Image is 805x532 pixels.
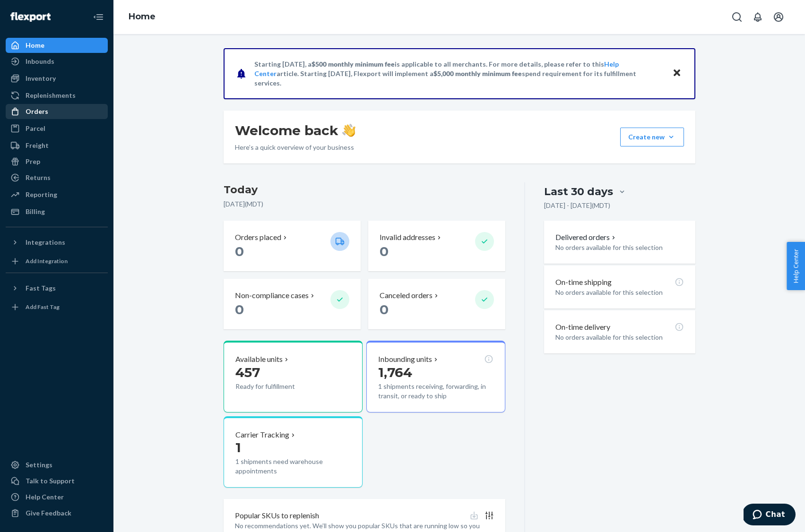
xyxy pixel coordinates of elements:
div: Give Feedback [26,508,71,518]
p: Available units [235,354,283,365]
div: Add Fast Tag [26,303,60,311]
p: Non-compliance cases [235,290,309,301]
h1: Welcome back [235,122,355,139]
div: Home [26,41,44,50]
div: Freight [26,141,49,150]
div: Help Center [26,492,64,502]
div: Returns [26,173,51,182]
span: $5,000 monthly minimum fee [433,69,522,77]
p: On-time delivery [555,322,610,333]
button: Inbounding units1,7641 shipments receiving, forwarding, in transit, or ready to ship [366,341,505,412]
div: Talk to Support [26,476,75,486]
ol: breadcrumbs [121,3,163,31]
button: Open Search Box [727,8,746,26]
a: Help Center [6,489,108,505]
p: Ready for fulfillment [235,382,323,391]
p: Canceled orders [380,290,433,301]
a: Parcel [6,121,108,136]
button: Close [671,67,683,80]
a: Replenishments [6,88,108,103]
div: Replenishments [26,91,76,100]
span: 0 [235,301,244,317]
div: Inbounds [26,57,54,66]
span: $500 monthly minimum fee [312,60,395,68]
p: Starting [DATE], a is applicable to all merchants. For more details, please refer to this article... [254,60,663,88]
a: Inbounds [6,54,108,69]
button: Fast Tags [6,281,108,296]
a: Freight [6,138,108,153]
a: Home [129,11,156,22]
p: No orders available for this selection [555,288,684,297]
span: 457 [235,364,260,380]
button: Invalid addresses 0 [368,221,505,271]
a: Billing [6,204,108,219]
button: Help Center [787,242,805,290]
span: 0 [380,301,389,317]
a: Returns [6,170,108,185]
p: [DATE] - [DATE] ( MDT ) [544,201,610,210]
p: Here’s a quick overview of your business [235,143,355,152]
p: On-time shipping [555,277,612,288]
button: Open notifications [748,8,767,26]
p: 1 shipments receiving, forwarding, in transit, or ready to ship [378,382,493,401]
a: Add Integration [6,254,108,269]
button: Create new [620,128,684,146]
button: Open account menu [769,8,788,26]
button: Orders placed 0 [224,221,361,271]
button: Talk to Support [6,473,108,489]
button: Delivered orders [555,232,617,243]
img: Flexport logo [10,12,51,22]
button: Close Navigation [89,8,108,26]
a: Reporting [6,187,108,202]
p: 1 shipments need warehouse appointments [235,457,351,476]
p: Inbounding units [378,354,432,365]
p: Carrier Tracking [235,429,289,440]
button: Non-compliance cases 0 [224,279,361,329]
a: Settings [6,457,108,472]
div: Billing [26,207,45,216]
span: 1 [235,439,241,455]
span: 1,764 [378,364,412,380]
div: Fast Tags [26,283,56,293]
span: 0 [380,243,389,259]
a: Orders [6,104,108,119]
span: 0 [235,243,244,259]
a: Prep [6,154,108,169]
div: Parcel [26,124,45,133]
p: No orders available for this selection [555,243,684,252]
div: Prep [26,157,40,166]
p: Popular SKUs to replenish [235,510,319,521]
p: Invalid addresses [380,232,435,243]
div: Add Integration [26,257,68,265]
div: Integrations [26,238,65,247]
button: Give Feedback [6,506,108,521]
iframe: Opens a widget where you can chat to one of our agents [744,504,796,527]
a: Add Fast Tag [6,300,108,315]
a: Home [6,38,108,53]
button: Integrations [6,235,108,250]
p: Orders placed [235,232,281,243]
img: hand-wave emoji [342,124,355,137]
button: Available units457Ready for fulfillment [224,341,363,412]
div: Reporting [26,190,57,199]
button: Carrier Tracking11 shipments need warehouse appointments [224,416,363,488]
div: Inventory [26,74,56,83]
h3: Today [224,182,506,197]
p: No orders available for this selection [555,333,684,342]
p: [DATE] ( MDT ) [224,199,506,209]
div: Last 30 days [544,184,613,199]
div: Settings [26,460,52,470]
div: Orders [26,107,48,116]
button: Canceled orders 0 [368,279,505,329]
a: Inventory [6,71,108,86]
